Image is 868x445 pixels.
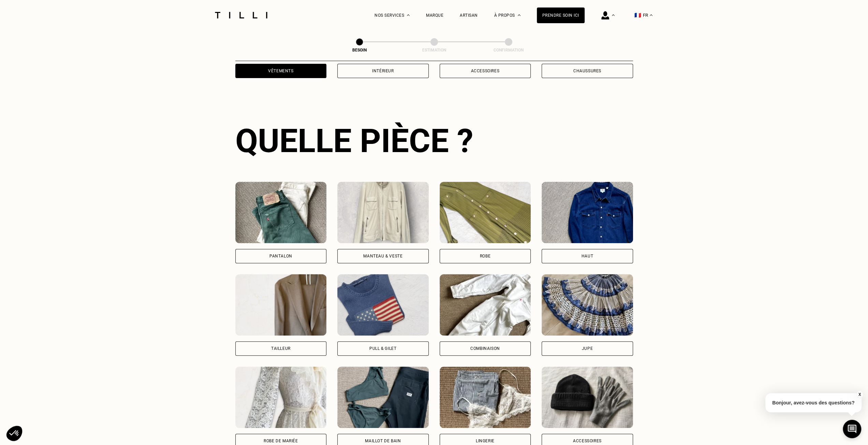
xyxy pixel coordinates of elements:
div: Accessoires [471,69,499,73]
div: Haut [582,254,593,258]
div: Quelle pièce ? [235,122,633,160]
img: menu déroulant [650,14,652,16]
div: Maillot de bain [365,439,401,443]
div: Pull & gilet [369,346,396,351]
img: Tilli retouche votre Accessoires [542,367,633,428]
img: Tilli retouche votre Manteau & Veste [337,182,429,243]
span: 🇫🇷 [634,12,641,18]
div: Manteau & Veste [363,254,402,258]
img: Tilli retouche votre Lingerie [440,367,531,428]
img: Tilli retouche votre Tailleur [235,274,327,336]
div: Intérieur [372,69,394,73]
img: Tilli retouche votre Combinaison [440,274,531,336]
img: Tilli retouche votre Maillot de bain [337,367,429,428]
img: Tilli retouche votre Robe [440,182,531,243]
a: Artisan [460,13,478,18]
div: Robe de mariée [264,439,298,443]
img: Tilli retouche votre Pantalon [235,182,327,243]
img: Logo du service de couturière Tilli [212,12,270,18]
img: icône connexion [601,11,609,19]
div: Confirmation [474,48,543,53]
div: Accessoires [573,439,602,443]
button: X [856,391,863,398]
p: Bonjour, avez-vous des questions? [765,393,862,412]
img: Tilli retouche votre Haut [542,182,633,243]
div: Robe [480,254,490,258]
div: Besoin [325,48,394,53]
div: Lingerie [476,439,495,443]
img: Tilli retouche votre Pull & gilet [337,274,429,336]
div: Jupe [582,346,593,351]
img: Tilli retouche votre Jupe [542,274,633,336]
div: Pantalon [269,254,292,258]
div: Estimation [400,48,468,53]
img: Tilli retouche votre Robe de mariée [235,367,327,428]
img: Menu déroulant à propos [518,14,520,16]
div: Tailleur [271,346,291,351]
div: Vêtements [268,69,293,73]
a: Marque [426,13,443,18]
img: Menu déroulant [407,14,410,16]
div: Chaussures [573,69,601,73]
img: Menu déroulant [612,14,615,16]
a: Prendre soin ici [537,8,585,23]
div: Combinaison [470,346,500,351]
